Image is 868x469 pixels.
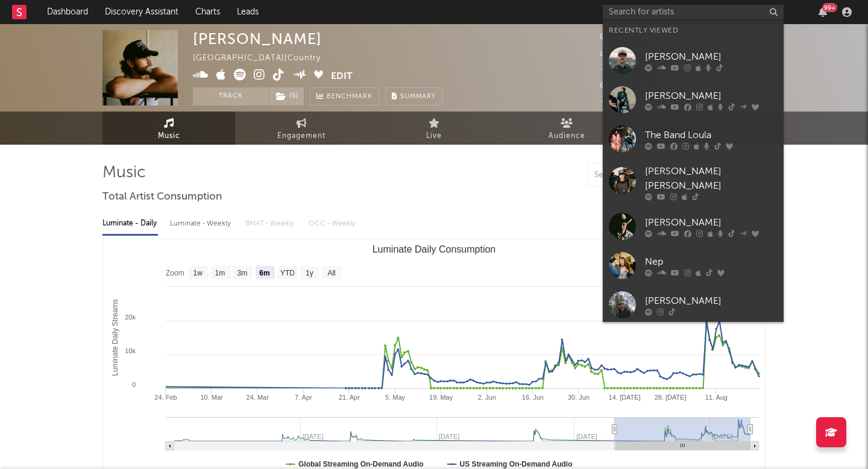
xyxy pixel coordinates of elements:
span: ( 5 ) [268,87,304,105]
text: 20k [125,313,136,321]
text: 10. Mar [200,394,223,401]
text: US Streaming On-Demand Audio [460,460,573,468]
button: Summary [385,87,442,105]
div: [PERSON_NAME] [645,215,778,230]
text: 5. May [385,394,406,401]
a: The Band Loula [603,119,784,159]
div: [PERSON_NAME] [645,49,778,64]
text: 10k [125,347,136,354]
a: Live [368,112,500,145]
text: 2. Jun [478,394,496,401]
span: Audience [549,129,585,143]
span: Jump Score: 65.2 [600,96,670,104]
text: 19. May [429,394,453,401]
div: The Band Loula [645,128,778,142]
text: 24. Feb [154,394,177,401]
span: Summary [400,93,436,100]
span: Music [158,129,180,143]
input: Search for artists [603,5,784,20]
div: [PERSON_NAME] [PERSON_NAME] [645,165,778,194]
span: Engagement [277,129,325,143]
input: Search by song name or URL [588,171,715,180]
text: 0 [132,381,136,388]
div: Luminate - Daily [102,213,158,234]
div: [PERSON_NAME] [645,294,778,308]
span: 112,815 Monthly Listeners [600,82,717,90]
text: 21. Apr [339,394,360,401]
a: Benchmark [310,87,379,105]
a: Music [102,112,235,145]
span: Total Artist Consumption [102,190,222,204]
span: 142,100 [600,49,646,57]
div: Recently Viewed [609,24,778,38]
span: Benchmark [327,90,373,104]
a: Engagement [235,112,368,145]
text: 28. [DATE] [655,394,687,401]
div: 99 + [822,3,837,12]
text: 6m [259,269,269,277]
div: [PERSON_NAME] [193,30,322,48]
text: 24. Mar [247,394,269,401]
text: Global Streaming On-Demand Audio [298,460,424,468]
text: 7. Apr [295,394,312,401]
a: [PERSON_NAME] [PERSON_NAME] [603,159,784,207]
button: (5) [269,87,304,105]
text: YTD [280,269,295,277]
text: Luminate Daily Streams [111,299,119,376]
a: [PERSON_NAME] [603,41,784,80]
text: 1m [215,269,225,277]
div: [GEOGRAPHIC_DATA] | Country [193,51,335,66]
text: 3m [237,269,248,277]
button: Track [193,87,268,105]
div: Luminate - Weekly [170,213,233,234]
button: 99+ [819,7,827,17]
text: All [327,269,335,277]
a: [PERSON_NAME] [603,80,784,119]
button: Edit [331,69,353,84]
text: Zoom [166,269,184,277]
span: 0 [600,66,619,74]
text: 1w [193,269,203,277]
text: 14. [DATE] [609,394,641,401]
div: [PERSON_NAME] [645,89,778,103]
span: 10,412 [600,33,640,41]
text: Luminate Daily Consumption [373,244,496,254]
div: Nep [645,254,778,269]
text: 1y [306,269,313,277]
text: 11. Aug [705,394,728,401]
a: [PERSON_NAME] [603,285,784,324]
text: 16. Jun [522,394,544,401]
a: Audience [500,112,633,145]
a: [PERSON_NAME] [603,207,784,246]
text: 30. Jun [568,394,590,401]
span: Live [426,129,442,143]
a: Nep [603,246,784,285]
